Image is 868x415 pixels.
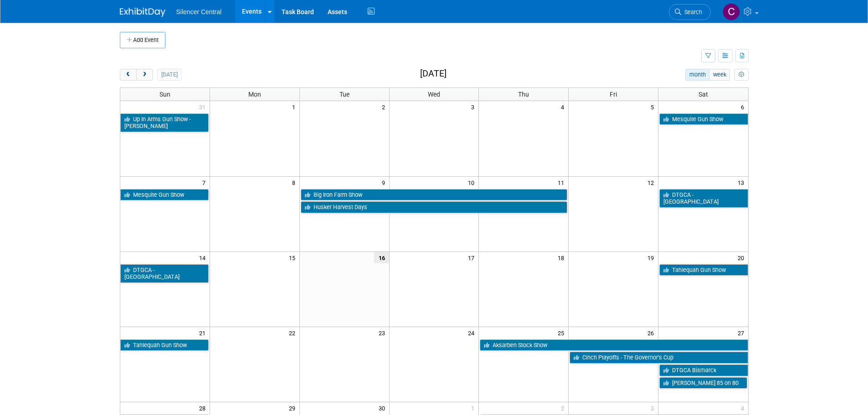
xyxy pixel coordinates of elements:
a: Tahlequah Gun Show [120,339,209,351]
span: 3 [470,101,478,113]
a: Aksarben Stock Show [480,339,748,351]
button: prev [120,69,137,81]
span: 7 [201,177,210,188]
a: Up In Arms Gun Show - [PERSON_NAME] [120,113,209,132]
button: month [685,69,709,81]
span: 8 [291,177,299,188]
span: 14 [198,252,210,263]
span: 1 [291,101,299,113]
img: Cade Cox [723,3,740,20]
button: myCustomButton [734,69,748,81]
span: 19 [647,252,658,263]
span: 16 [374,252,389,263]
span: 20 [737,252,748,263]
span: Silencer Central [176,8,222,15]
span: 26 [647,327,658,338]
a: Husker Harvest Days [301,201,568,213]
span: 5 [650,101,658,113]
a: DTGCA Bismarck [659,364,748,376]
span: 17 [467,252,478,263]
span: Fri [610,91,617,98]
span: 2 [560,402,568,414]
span: 11 [557,177,568,188]
a: Mesquite Gun Show [120,189,209,201]
span: Search [681,9,702,15]
span: 12 [647,177,658,188]
span: 30 [378,402,389,414]
button: [DATE] [157,69,181,81]
span: 6 [740,101,748,113]
button: week [709,69,730,81]
span: 2 [381,101,389,113]
span: 10 [467,177,478,188]
span: 25 [557,327,568,338]
span: 24 [467,327,478,338]
a: Big Iron Farm Show [301,189,568,201]
a: [PERSON_NAME] 85 on 80 [659,377,747,389]
i: Personalize Calendar [739,72,745,78]
span: 18 [557,252,568,263]
span: 15 [288,252,299,263]
span: 28 [198,402,210,414]
span: 4 [740,402,748,414]
a: Cinch Playoffs - The Governor’s Cup [570,352,748,364]
span: Sat [699,91,708,98]
h2: [DATE] [420,69,447,79]
span: 4 [560,101,568,113]
span: 23 [378,327,389,338]
a: DTGCA - [GEOGRAPHIC_DATA] [659,189,748,208]
span: Mon [248,91,261,98]
a: Tahlequah Gun Show [659,264,748,276]
span: 22 [288,327,299,338]
span: 13 [737,177,748,188]
a: Search [669,4,711,20]
span: 21 [198,327,210,338]
img: ExhibitDay [120,8,165,17]
span: 1 [470,402,478,414]
span: 27 [737,327,748,338]
span: Tue [339,91,349,98]
a: Mesquite Gun Show [659,113,748,125]
span: Thu [518,91,529,98]
button: Add Event [120,32,165,48]
span: Wed [428,91,440,98]
span: 29 [288,402,299,414]
span: 3 [650,402,658,414]
span: 31 [198,101,210,113]
a: DTGCA - [GEOGRAPHIC_DATA] [120,264,209,283]
button: next [136,69,153,81]
span: Sun [159,91,170,98]
span: 9 [381,177,389,188]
